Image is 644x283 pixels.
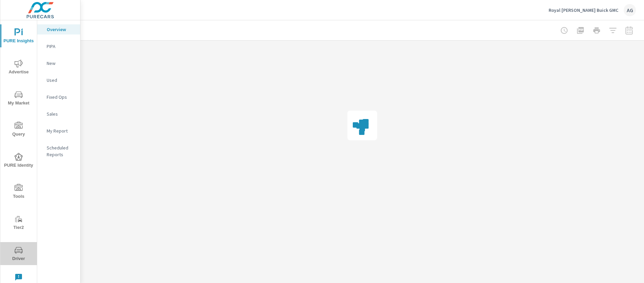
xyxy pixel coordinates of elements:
[549,7,618,13] p: Royal [PERSON_NAME] Buick GMC
[2,60,35,76] span: Advertise
[37,41,80,51] div: PIPA
[47,94,75,100] p: Fixed Ops
[37,126,80,136] div: My Report
[2,246,35,263] span: Driver
[2,91,35,107] span: My Market
[37,75,80,85] div: Used
[2,153,35,169] span: PURE Identity
[47,26,75,33] p: Overview
[2,28,35,45] span: PURE Insights
[47,144,75,158] p: Scheduled Reports
[2,122,35,138] span: Query
[2,215,35,232] span: Tier2
[624,4,636,16] div: AG
[47,77,75,84] p: Used
[47,60,75,67] p: New
[37,58,80,68] div: New
[47,127,75,134] p: My Report
[37,143,80,160] div: Scheduled Reports
[37,92,80,102] div: Fixed Ops
[47,43,75,50] p: PIPA
[2,184,35,201] span: Tools
[37,24,80,34] div: Overview
[37,109,80,119] div: Sales
[47,111,75,117] p: Sales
